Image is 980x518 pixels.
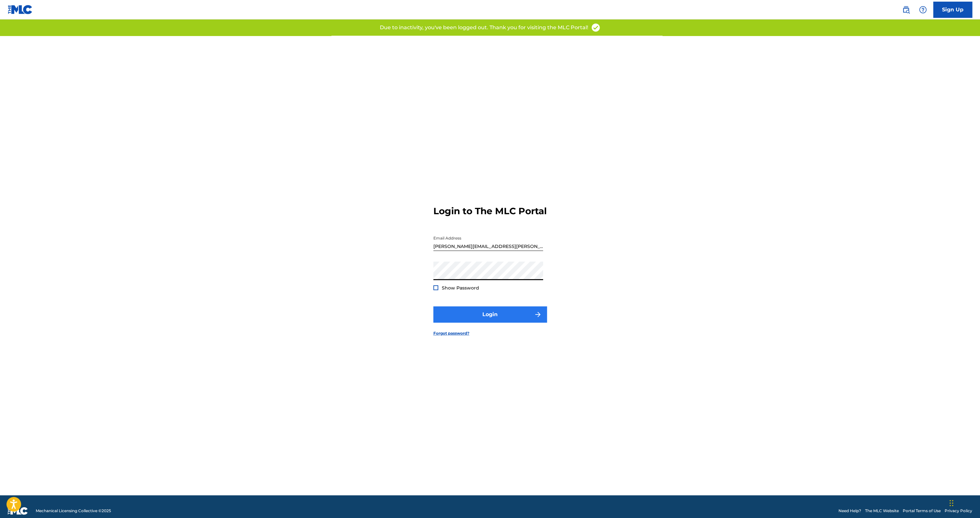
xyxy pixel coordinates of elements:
iframe: Chat Widget [948,487,980,518]
img: MLC Logo [8,5,33,14]
a: Portal Terms of Use [903,508,941,514]
a: The MLC Website [865,508,899,514]
span: Mechanical Licensing Collective © 2025 [36,508,111,514]
h3: Login to The MLC Portal [433,205,547,217]
p: Due to inactivity, you've been logged out. Thank you for visiting the MLC Portal! [380,24,588,31]
div: Help [916,3,929,16]
a: Privacy Policy [945,508,972,514]
img: f7272a7cc735f4ea7f67.svg [534,311,542,318]
a: Forgot password? [433,330,469,336]
div: Drag [949,493,953,513]
a: Public Search [899,3,912,16]
a: Sign Up [933,2,972,18]
img: search [902,6,910,14]
img: access [591,23,601,32]
img: help [919,6,927,14]
img: logo [8,507,28,515]
a: Need Help? [838,508,861,514]
span: Show Password [442,285,479,291]
button: Login [433,306,547,323]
